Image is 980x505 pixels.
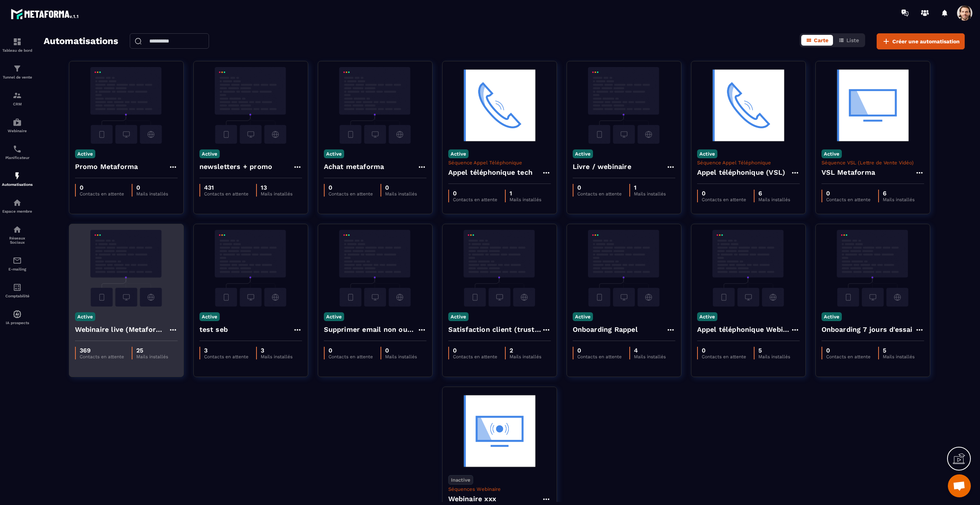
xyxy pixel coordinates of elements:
[2,277,33,304] a: accountantaccountantComptabilité
[948,474,971,497] a: Open chat
[573,230,675,307] img: automation-background
[801,35,833,46] button: Carte
[13,64,22,73] img: formation
[702,347,746,354] p: 0
[2,219,33,250] a: social-networksocial-networkRéseaux Sociaux
[13,310,22,319] img: automations
[2,321,33,325] p: IA prospects
[822,67,924,144] img: automation-background
[199,230,302,307] img: automation-background
[199,149,220,158] p: Active
[697,149,717,158] p: Active
[697,67,800,144] img: automation-background
[199,324,228,335] h4: test seb
[697,230,800,307] img: automation-background
[634,191,666,197] p: Mails installés
[510,354,541,359] p: Mails installés
[697,324,791,335] h4: Appel téléphonique Webinaire live
[826,190,871,197] p: 0
[892,38,960,45] span: Créer une automatisation
[2,112,33,139] a: automationsautomationsWebinaire
[453,197,497,202] p: Contacts en attente
[2,250,33,277] a: emailemailE-mailing
[2,182,33,187] p: Automatisations
[448,324,542,335] h4: Satisfaction client (trustpilot)
[822,324,913,335] h4: Onboarding 7 jours d'essai
[453,190,497,197] p: 0
[324,161,384,172] h4: Achat metaforma
[136,184,168,191] p: 0
[577,184,622,191] p: 0
[75,324,168,335] h4: Webinaire live (Metaforma)
[2,58,33,85] a: formationformationTunnel de vente
[448,230,551,307] img: automation-background
[136,191,168,197] p: Mails installés
[204,191,248,197] p: Contacts en attente
[573,149,593,158] p: Active
[2,139,33,166] a: schedulerschedulerPlanificateur
[822,312,842,321] p: Active
[697,160,800,166] p: Séquence Appel Téléphonique
[385,354,417,359] p: Mails installés
[2,85,33,112] a: formationformationCRM
[80,347,124,354] p: 369
[697,312,717,321] p: Active
[199,161,273,172] h4: newsletters + promo
[634,184,666,191] p: 1
[328,354,373,359] p: Contacts en attente
[758,197,790,202] p: Mails installés
[80,191,124,197] p: Contacts en attente
[577,354,622,359] p: Contacts en attente
[448,393,551,469] img: automation-background
[577,191,622,197] p: Contacts en attente
[75,230,178,307] img: automation-background
[2,31,33,58] a: formationformationTableau de bord
[328,191,373,197] p: Contacts en attente
[577,347,622,354] p: 0
[702,190,746,197] p: 0
[385,347,417,354] p: 0
[510,190,541,197] p: 1
[448,475,473,485] p: Inactive
[2,48,33,52] p: Tableau de bord
[883,354,915,359] p: Mails installés
[385,184,417,191] p: 0
[883,190,915,197] p: 6
[697,167,786,178] h4: Appel téléphonique (VSL)
[2,102,33,106] p: CRM
[328,347,373,354] p: 0
[199,67,302,144] img: automation-background
[448,486,551,492] p: Séquences Webinaire
[204,347,248,354] p: 3
[13,37,22,46] img: formation
[2,75,33,79] p: Tunnel de vente
[328,184,373,191] p: 0
[2,129,33,133] p: Webinaire
[13,91,22,100] img: formation
[80,354,124,359] p: Contacts en attente
[75,312,95,321] p: Active
[634,347,666,354] p: 4
[822,167,875,178] h4: VSL Metaforma
[2,209,33,213] p: Espace membre
[2,166,33,192] a: automationsautomationsAutomatisations
[136,347,168,354] p: 25
[822,230,924,307] img: automation-background
[324,230,426,307] img: automation-background
[75,161,138,172] h4: Promo Metaforma
[13,171,22,180] img: automations
[2,236,33,244] p: Réseaux Sociaux
[13,144,22,154] img: scheduler
[826,354,871,359] p: Contacts en attente
[448,167,533,178] h4: Appel téléphonique tech
[11,7,80,21] img: logo
[448,149,469,158] p: Active
[702,197,746,202] p: Contacts en attente
[261,191,292,197] p: Mails installés
[573,161,631,172] h4: Livre / webinaire
[13,118,22,127] img: automations
[13,283,22,292] img: accountant
[324,67,426,144] img: automation-background
[877,33,965,49] button: Créer une automatisation
[634,354,666,359] p: Mails installés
